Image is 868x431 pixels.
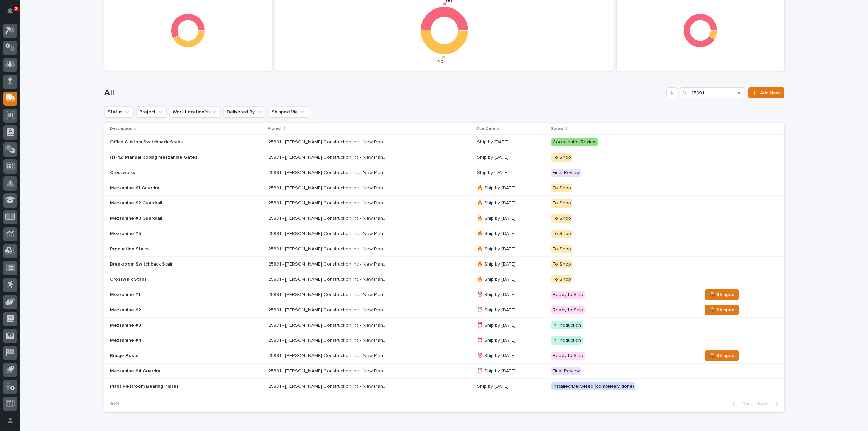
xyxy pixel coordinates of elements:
[477,185,546,191] p: 🔥 Ship by [DATE]
[104,396,124,412] p: 1 of 1
[104,302,784,318] tr: Mezzanine #225891 - [PERSON_NAME] Construction Inc - New Plant Setup - Mezzanine Project25891 - [...
[104,165,784,180] tr: Crosswalks25891 - [PERSON_NAME] Construction Inc - New Plant Setup - Mezzanine Project25891 - [PE...
[3,4,17,18] button: Notifications
[110,292,229,298] p: Mezzanine #1
[104,180,784,196] tr: Mezzanine #1 Guardrail25891 - [PERSON_NAME] Construction Inc - New Plant Setup - Mezzanine Projec...
[268,291,388,298] p: 25891 - J A Wagner Construction Inc - New Plant Setup - Mezzanine Project
[680,87,744,98] input: Search
[551,214,572,223] div: To Shop
[110,307,229,313] p: Mezzanine #2
[268,138,388,145] p: 25891 - J A Wagner Construction Inc - New Plant Setup - Mezzanine Project
[110,216,229,221] p: Mezzanine #3 Guardrail
[268,352,388,359] p: 25891 - J A Wagner Construction Inc - New Plant Setup - Mezzanine Project
[551,125,564,132] p: Status
[110,125,132,132] p: Description
[551,245,572,253] div: To Shop
[110,338,229,344] p: Mezzanine #4
[104,363,784,378] tr: Mezzanine #4 Guardrail25891 - [PERSON_NAME] Construction Inc - New Plant Setup - Mezzanine Projec...
[110,231,229,237] p: Mezzanine #5
[477,353,546,359] p: ⏰ Ship by [DATE]
[551,260,572,269] div: To Shop
[551,382,635,391] div: Installed/Delivered (completely done)
[748,87,784,98] a: Add New
[268,184,388,191] p: 25891 - J A Wagner Construction Inc - New Plant Setup - Mezzanine Project
[551,367,581,375] div: Final Review
[268,125,282,132] p: Project
[104,348,784,363] tr: Bridge Posts25891 - [PERSON_NAME] Construction Inc - New Plant Setup - Mezzanine Project25891 - [...
[104,106,134,117] button: Status
[705,350,739,361] button: 📦 Shipped
[551,230,572,238] div: To Shop
[110,322,229,328] p: Mezzanine #3
[104,333,784,348] tr: Mezzanine #425891 - [PERSON_NAME] Construction Inc - New Plant Setup - Mezzanine Project25891 - [...
[8,8,17,19] div: Notifications3
[551,199,572,208] div: To Shop
[268,230,388,237] p: 25891 - J A Wagner Construction Inc - New Plant Setup - Mezzanine Project
[477,322,546,328] p: ⏰ Ship by [DATE]
[709,306,734,314] span: 📦 Shipped
[268,245,388,252] p: 25891 - J A Wagner Construction Inc - New Plant Setup - Mezzanine Project
[705,305,739,315] button: 📦 Shipped
[268,169,388,176] p: 25891 - J A Wagner Construction Inc - New Plant Setup - Mezzanine Project
[104,88,664,98] h1: All
[477,338,546,344] p: ⏰ Ship by [DATE]
[551,169,581,177] div: Final Review
[268,153,388,160] p: 25891 - J A Wagner Construction Inc - New Plant Setup - Mezzanine Project
[477,139,546,145] p: Ship by [DATE]
[477,155,546,160] p: Ship by [DATE]
[477,261,546,267] p: 🔥 Ship by [DATE]
[268,382,388,389] p: 25891 - J A Wagner Construction Inc - New Plant Setup - Mezzanine Project
[268,306,388,313] p: 25891 - J A Wagner Construction Inc - New Plant Setup - Mezzanine Project
[551,153,572,162] div: To Shop
[104,226,784,241] tr: Mezzanine #525891 - [PERSON_NAME] Construction Inc - New Plant Setup - Mezzanine Project25891 - [...
[709,291,734,299] span: 📦 Shipped
[110,353,229,359] p: Bridge Posts
[551,306,585,314] div: Ready to Ship
[477,292,546,298] p: ⏰ Ship by [DATE]
[738,401,753,407] span: Back
[268,336,388,344] p: 25891 - J A Wagner Construction Inc - New Plant Setup - Mezzanine Project
[477,368,546,374] p: ⏰ Ship by [DATE]
[110,170,229,176] p: Crosswalks
[110,368,229,374] p: Mezzanine #4 Guardrail
[551,138,598,146] div: Coordinator Review
[476,125,495,132] p: Due Date
[110,200,229,206] p: Mezzanine #2 Guardrail
[104,257,784,272] tr: Breakroom Switchback Stair25891 - [PERSON_NAME] Construction Inc - New Plant Setup - Mezzanine Pr...
[709,352,734,360] span: 📦 Shipped
[15,6,17,11] p: 3
[477,384,546,389] p: Ship by [DATE]
[223,106,266,117] button: Delivered By
[551,291,585,299] div: Ready to Ship
[551,184,572,192] div: To Shop
[170,106,221,117] button: Work Location(s)
[268,199,388,206] p: 25891 - J A Wagner Construction Inc - New Plant Setup - Mezzanine Project
[110,261,229,267] p: Breakroom Switchback Stair
[104,241,784,257] tr: Production Stairs25891 - [PERSON_NAME] Construction Inc - New Plant Setup - Mezzanine Project2589...
[477,200,546,206] p: 🔥 Ship by [DATE]
[104,318,784,333] tr: Mezzanine #325891 - [PERSON_NAME] Construction Inc - New Plant Setup - Mezzanine Project25891 - [...
[477,170,546,176] p: Ship by [DATE]
[268,321,388,328] p: 25891 - J A Wagner Construction Inc - New Plant Setup - Mezzanine Project
[268,275,388,282] p: 25891 - J A Wagner Construction Inc - New Plant Setup - Mezzanine Project
[758,401,773,407] span: Next
[705,289,739,300] button: 📦 Shipped
[104,135,784,150] tr: Office Custom Switchback Stairs25891 - [PERSON_NAME] Construction Inc - New Plant Setup - Mezzani...
[136,106,167,117] button: Project
[104,378,784,394] tr: Plant Restroom Bearing Plates25891 - [PERSON_NAME] Construction Inc - New Plant Setup - Mezzanine...
[477,277,546,282] p: 🔥 Ship by [DATE]
[551,336,583,345] div: In Production
[110,277,229,282] p: Crosswalk Stairs
[268,214,388,221] p: 25891 - J A Wagner Construction Inc - New Plant Setup - Mezzanine Project
[727,401,755,407] button: Back
[104,211,784,226] tr: Mezzanine #3 Guardrail25891 - [PERSON_NAME] Construction Inc - New Plant Setup - Mezzanine Projec...
[437,59,444,64] text: No
[551,275,572,284] div: To Shop
[477,216,546,221] p: 🔥 Ship by [DATE]
[760,91,780,95] span: Add New
[104,272,784,287] tr: Crosswalk Stairs25891 - [PERSON_NAME] Construction Inc - New Plant Setup - Mezzanine Project25891...
[110,185,229,191] p: Mezzanine #1 Guardrail
[551,352,585,360] div: Ready to Ship
[104,287,784,302] tr: Mezzanine #125891 - [PERSON_NAME] Construction Inc - New Plant Setup - Mezzanine Project25891 - [...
